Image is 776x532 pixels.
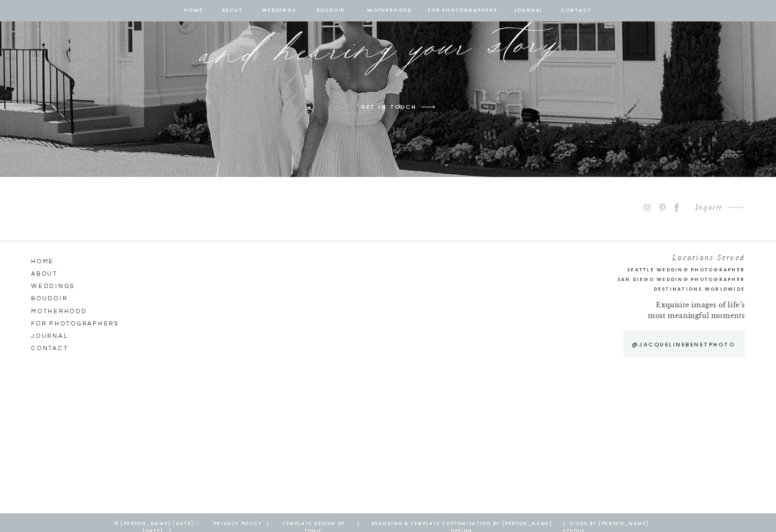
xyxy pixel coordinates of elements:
[646,300,745,323] p: Exquisite images of life’s most meaningful moments
[566,275,745,284] a: San Diego Wedding Photographer
[31,305,92,315] a: Motherhood
[586,265,745,275] a: Seattle Wedding Photographer
[362,520,561,530] a: branding & template customization by [PERSON_NAME] design
[367,6,412,16] a: Motherhood
[264,520,272,530] a: |
[183,6,204,16] a: home
[559,6,593,16] a: contact
[31,255,92,265] a: HOME
[428,6,497,16] a: for photographers
[210,520,265,530] a: privacy policy
[586,251,745,260] h2: Locations Served
[360,102,417,112] a: GET IN TOUCH
[261,6,297,16] a: Weddings
[221,6,243,16] a: about
[563,520,653,530] a: | Video by [PERSON_NAME] Studio
[31,330,111,339] a: journal
[31,280,92,290] a: Weddings
[586,285,745,294] h2: Destinations Worldwide
[512,6,545,16] a: journal
[354,520,363,530] a: |
[687,201,722,215] a: Inquire
[31,317,126,327] a: for photographers
[31,292,92,302] a: Boudoir
[105,520,210,525] p: © [PERSON_NAME] [DATE] - [DATE] |
[31,268,92,277] a: ABOUT
[626,340,740,349] a: @jacquelinebenetphoto
[31,342,92,352] a: CONTACT
[274,520,353,530] a: template design by tonic
[316,6,346,16] a: BOUDOIR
